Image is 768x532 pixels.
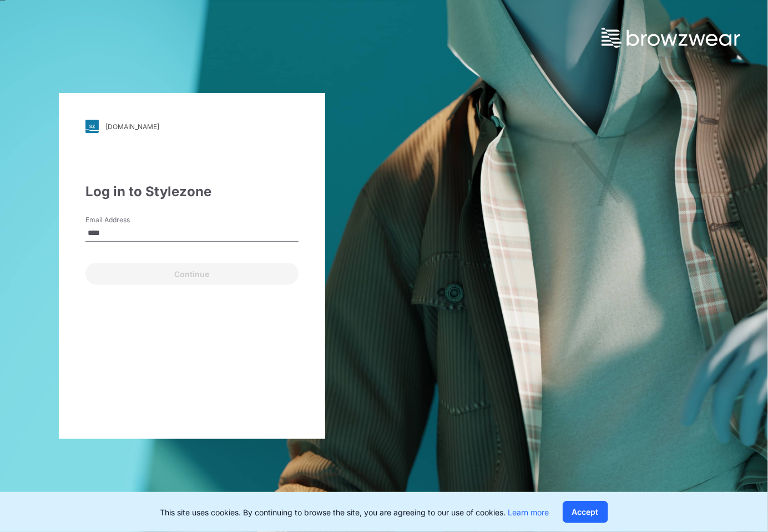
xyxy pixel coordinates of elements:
img: browzwear-logo.73288ffb.svg [602,28,740,48]
button: Accept [563,501,608,523]
a: Learn more [508,508,549,517]
img: svg+xml;base64,PHN2ZyB3aWR0aD0iMjgiIGhlaWdodD0iMjgiIHZpZXdCb3g9IjAgMCAyOCAyOCIgZmlsbD0ibm9uZSIgeG... [85,120,99,133]
p: This site uses cookies. By continuing to browse the site, you are agreeing to our use of cookies. [160,507,549,518]
div: [DOMAIN_NAME] [105,122,159,131]
a: [DOMAIN_NAME] [85,120,299,133]
label: Email Address [85,215,163,225]
div: Log in to Stylezone [85,182,299,202]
